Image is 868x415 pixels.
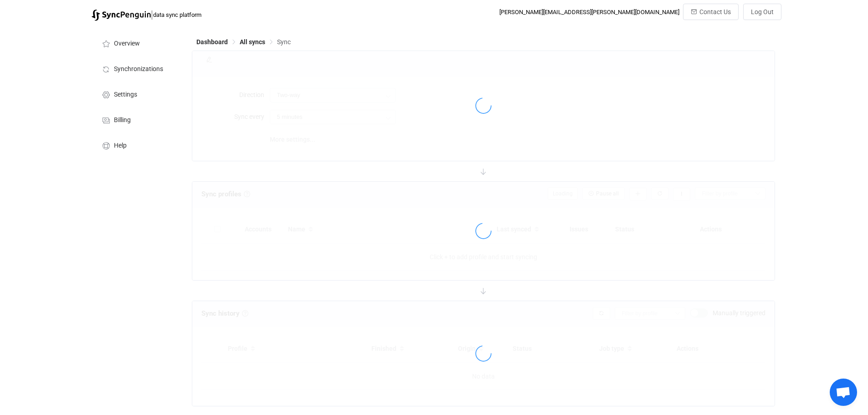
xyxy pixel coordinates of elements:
a: |data sync platform [92,8,201,21]
img: syncpenguin.svg [92,10,151,21]
span: Log Out [751,8,774,15]
div: Open chat [830,379,857,406]
button: Log Out [743,4,781,20]
span: Help [114,142,127,149]
div: Breadcrumb [196,39,291,45]
span: Dashboard [196,38,228,46]
span: | [151,8,153,21]
span: Synchronizations [114,66,163,73]
span: data sync platform [153,11,201,18]
a: Overview [92,30,183,56]
span: Overview [114,40,140,47]
div: [PERSON_NAME][EMAIL_ADDRESS][PERSON_NAME][DOMAIN_NAME] [499,9,679,15]
span: Sync [277,38,291,46]
span: All syncs [240,38,265,46]
a: Synchronizations [92,56,183,81]
span: Billing [114,117,131,124]
a: Billing [92,107,183,132]
a: Settings [92,81,183,107]
span: Settings [114,91,137,98]
span: Contact Us [699,8,731,15]
a: Help [92,132,183,158]
button: Contact Us [683,4,739,20]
